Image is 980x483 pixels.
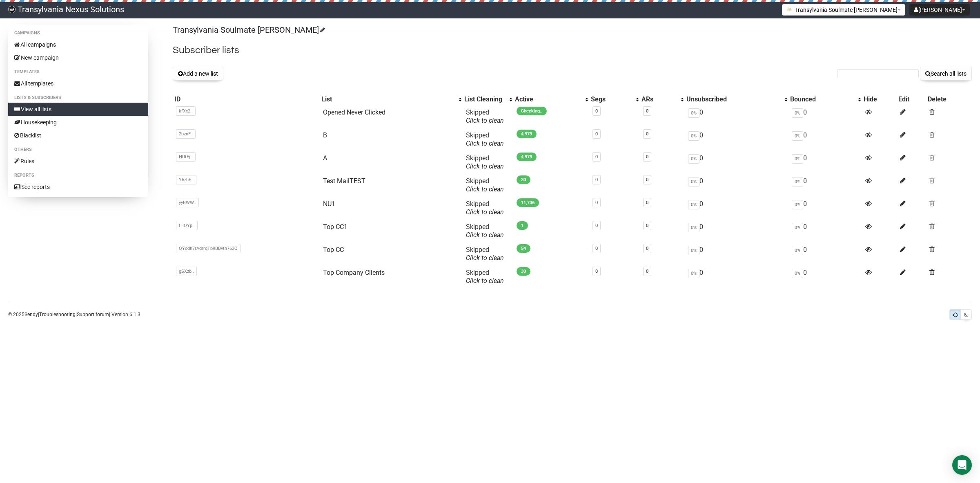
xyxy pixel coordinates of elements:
[646,269,648,274] a: 0
[466,208,504,216] a: Click to clean
[321,95,454,103] div: List
[176,175,196,184] span: Y6zhE..
[466,231,504,239] a: Click to clean
[595,108,598,114] a: 0
[685,105,788,128] td: 0
[792,154,803,164] span: 0%
[792,177,803,186] span: 0%
[517,221,528,230] span: 1
[466,177,504,193] span: Skipped
[688,246,699,255] span: 0%
[688,154,699,164] span: 0%
[792,246,803,255] span: 0%
[862,94,897,105] th: Hide: No sort applied, sorting is disabled
[323,131,327,139] a: B
[646,108,648,114] a: 0
[323,177,365,185] a: Test MailTEST
[685,128,788,151] td: 0
[920,67,972,81] button: Search all lists
[176,152,196,162] span: HUtFj..
[646,177,648,182] a: 0
[788,94,862,105] th: Bounced: No sort applied, activate to apply an ascending sort
[685,220,788,243] td: 0
[466,154,504,170] span: Skipped
[788,220,862,243] td: 0
[77,312,109,317] a: Support forum
[24,312,38,317] a: Sendy
[595,269,598,274] a: 0
[909,4,970,16] button: [PERSON_NAME]
[466,139,504,147] a: Click to clean
[790,95,854,103] div: Bounced
[864,95,895,103] div: Hide
[466,254,504,262] a: Click to clean
[8,155,148,168] a: Rules
[688,177,699,186] span: 0%
[517,130,537,138] span: 4,979
[591,95,632,103] div: Segs
[517,107,547,115] span: Checking..
[788,151,862,174] td: 0
[8,51,148,64] a: New campaign
[595,177,598,182] a: 0
[517,153,537,161] span: 4,979
[466,223,504,239] span: Skipped
[640,94,685,105] th: ARs: No sort applied, activate to apply an ascending sort
[788,174,862,197] td: 0
[466,269,504,285] span: Skipped
[792,108,803,118] span: 0%
[466,131,504,147] span: Skipped
[792,223,803,232] span: 0%
[685,265,788,288] td: 0
[688,200,699,209] span: 0%
[323,200,335,208] a: NU1
[8,116,148,129] a: Housekeeping
[323,223,347,231] a: Top CC1
[792,131,803,141] span: 0%
[688,108,699,118] span: 0%
[788,128,862,151] td: 0
[176,267,197,276] span: gSXzb..
[323,108,385,116] a: Opened Never Clicked
[517,175,530,184] span: 30
[928,95,970,103] div: Delete
[641,95,677,103] div: ARs
[897,94,926,105] th: Edit: No sort applied, sorting is disabled
[8,180,148,193] a: See reports
[173,43,972,58] h2: Subscriber lists
[517,267,530,276] span: 30
[323,246,344,254] a: Top CC
[685,243,788,265] td: 0
[595,131,598,137] a: 0
[8,6,16,13] img: 586cc6b7d8bc403f0c61b981d947c989
[463,94,513,105] th: List Cleaning: No sort applied, activate to apply an ascending sort
[320,94,463,105] th: List: No sort applied, activate to apply an ascending sort
[323,154,327,162] a: A
[8,67,148,77] li: Templates
[792,200,803,209] span: 0%
[176,106,196,116] span: kfXx2..
[8,38,148,51] a: All campaigns
[173,67,223,81] button: Add a new list
[688,223,699,232] span: 0%
[688,269,699,278] span: 0%
[788,197,862,220] td: 0
[8,171,148,180] li: Reports
[176,198,199,207] span: yyBWW..
[466,162,504,170] a: Click to clean
[8,129,148,142] a: Blacklist
[515,95,581,103] div: Active
[173,94,320,105] th: ID: No sort applied, sorting is disabled
[952,455,972,475] div: Open Intercom Messenger
[646,154,648,160] a: 0
[688,131,699,141] span: 0%
[595,223,598,228] a: 0
[646,200,648,205] a: 0
[685,174,788,197] td: 0
[926,94,972,105] th: Delete: No sort applied, sorting is disabled
[8,310,140,319] p: © 2025 | | | Version 6.1.3
[646,131,648,137] a: 0
[685,197,788,220] td: 0
[466,108,504,124] span: Skipped
[39,312,76,317] a: Troubleshooting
